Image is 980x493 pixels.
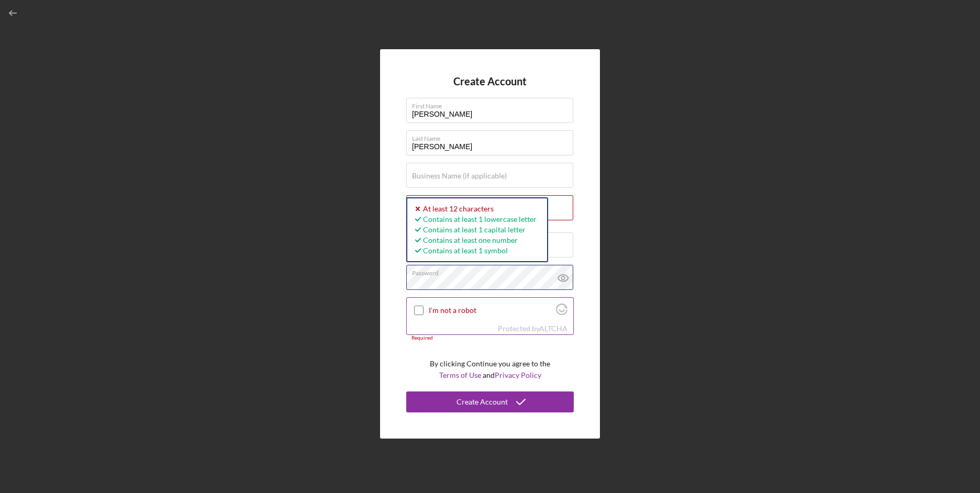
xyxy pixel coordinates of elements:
label: I'm not a robot [429,306,553,315]
a: Visit Altcha.org [539,324,567,333]
div: Create Account [456,391,508,412]
div: Contains at least 1 capital letter [413,225,537,235]
a: Visit Altcha.org [556,308,567,317]
div: Contains at least 1 symbol [413,245,537,256]
label: Password [412,265,573,277]
p: By clicking Continue you agree to the and [430,358,550,382]
label: First Name [412,98,573,110]
h4: Create Account [453,75,527,87]
div: At least 12 characters [413,204,537,214]
div: Required [406,335,574,341]
a: Terms of Use [439,371,481,379]
button: Create Account [406,391,574,412]
div: Contains at least one number [413,235,537,245]
a: Privacy Policy [495,371,541,379]
label: Business Name (if applicable) [412,172,507,180]
div: Contains at least 1 lowercase letter [413,214,537,225]
label: Last Name [412,131,573,142]
div: Protected by [498,324,567,333]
